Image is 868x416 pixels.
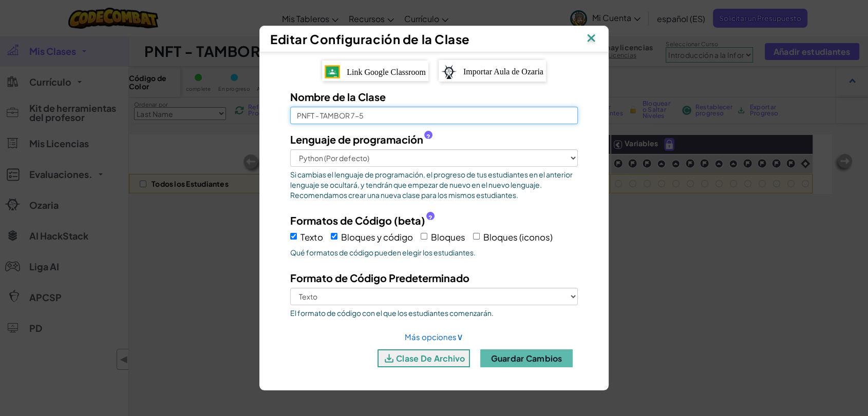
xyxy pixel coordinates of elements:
input: Bloques y código [331,233,337,240]
input: Bloques (iconos) [473,233,480,240]
span: Link Google Classroom [347,68,426,76]
span: Qué formatos de código pueden elegir los estudiantes. [290,247,578,257]
input: Bloques [421,233,427,240]
img: IconGoogleClassroom.svg [325,65,340,78]
span: Formato de Código Predeterminado [290,271,469,284]
span: Nombre de la Clase [290,90,386,103]
img: IconClose.svg [584,31,598,47]
span: Bloques (iconos) [483,231,553,243]
span: Si cambias el lenguaje de programación, el progreso de tus estudiantes en el anterior lenguaje se... [290,169,578,200]
span: ? [428,214,432,222]
span: Editar Configuración de la Clase [270,31,470,47]
img: IconArchive.svg [383,352,395,365]
span: Bloques y código [341,231,413,243]
span: Importar Aula de Ozaria [463,67,543,76]
button: Guardar cambios [480,349,573,367]
span: Formatos de Código (beta) [290,213,425,228]
a: Más opciones [405,332,463,342]
button: clase de archivo [378,349,470,367]
span: Lenguaje de programación [290,132,423,147]
span: El formato de código con el que los estudiantes comenzarán. [290,308,578,318]
span: Texto [300,231,323,243]
img: ozaria-logo.png [441,65,457,79]
input: Texto [290,233,297,240]
span: Bloques [431,231,465,243]
span: ∨ [457,330,463,342]
span: ? [426,133,430,141]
